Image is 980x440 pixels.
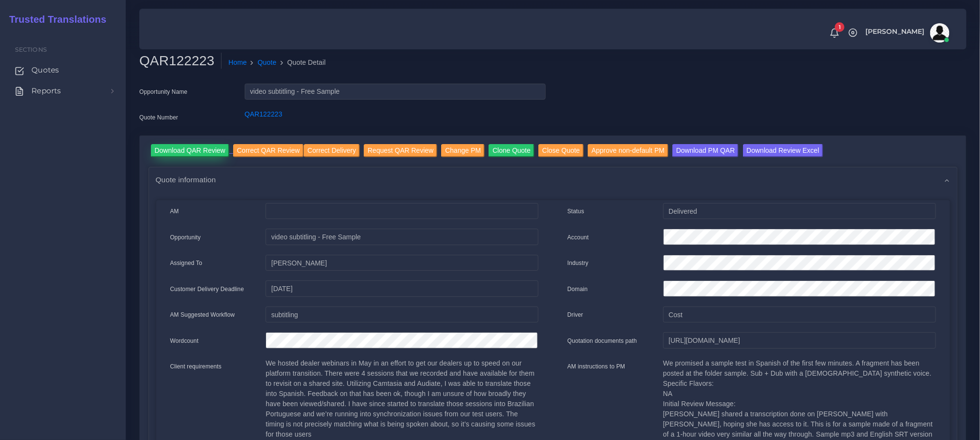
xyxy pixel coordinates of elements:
[538,144,584,157] input: Close Quote
[170,285,244,293] label: Customer Delivery Deadline
[7,60,119,80] a: Quotes
[441,144,485,157] input: Change PM
[170,362,222,371] label: Client requirements
[7,81,119,101] a: Reports
[567,285,588,293] label: Domain
[2,14,106,25] h2: Trusted Translations
[170,259,203,267] label: Assigned To
[31,65,59,75] span: Quotes
[567,207,584,216] label: Status
[266,255,538,271] input: pm
[170,233,201,242] label: Opportunity
[266,358,538,440] p: We hosted dealer webinars in May in an effort to get our dealers up to speed on our platform tran...
[304,144,360,157] input: Correct Delivery
[15,46,47,53] span: Sections
[245,110,282,118] a: QAR122223
[233,144,304,157] input: Correct QAR Review
[364,144,437,157] input: Request QAR Review
[228,58,247,68] a: Home
[861,23,953,43] a: [PERSON_NAME]avatar
[139,53,222,69] h2: QAR122223
[277,58,326,68] li: Quote Detail
[2,12,106,28] a: Trusted Translations
[149,167,957,192] div: Quote information
[588,144,668,157] input: Approve non-default PM
[930,23,950,43] img: avatar
[865,28,925,35] span: [PERSON_NAME]
[258,58,277,68] a: Quote
[31,86,61,96] span: Reports
[826,28,843,38] a: 1
[170,310,235,319] label: AM Suggested Workflow
[743,144,823,157] input: Download Review Excel
[489,144,535,157] input: Clone Quote
[139,113,178,122] label: Quote Number
[170,207,179,216] label: AM
[672,144,739,157] input: Download PM QAR
[170,337,199,345] label: Wordcount
[567,362,625,371] label: AM instructions to PM
[156,174,216,185] span: Quote information
[567,310,583,319] label: Driver
[835,22,845,32] span: 1
[139,88,188,96] label: Opportunity Name
[567,233,589,242] label: Account
[567,259,589,267] label: Industry
[151,144,229,157] input: Download QAR Review
[567,337,637,345] label: Quotation documents path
